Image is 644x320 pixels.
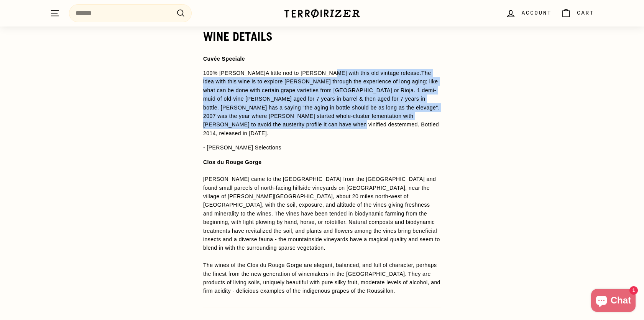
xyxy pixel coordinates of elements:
p: - [PERSON_NAME] Selections [203,143,441,152]
h2: WINE DETAILS [203,30,441,43]
a: Account [501,2,556,25]
p: [PERSON_NAME] came to the [GEOGRAPHIC_DATA] from the [GEOGRAPHIC_DATA] and found small parcels of... [203,158,441,295]
inbox-online-store-chat: Shopify online store chat [589,289,638,314]
a: Cart [556,2,599,25]
p: 100% [PERSON_NAME] The idea with this wine is to explore [PERSON_NAME] through the experience of ... [203,69,441,138]
span: Cart [577,9,594,17]
span: Account [522,9,552,17]
span: A little nod to [PERSON_NAME] with this old vintage release. [266,70,421,76]
strong: Cuvée Speciale [203,56,245,62]
strong: Clos du Rouge Gorge [203,159,261,165]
